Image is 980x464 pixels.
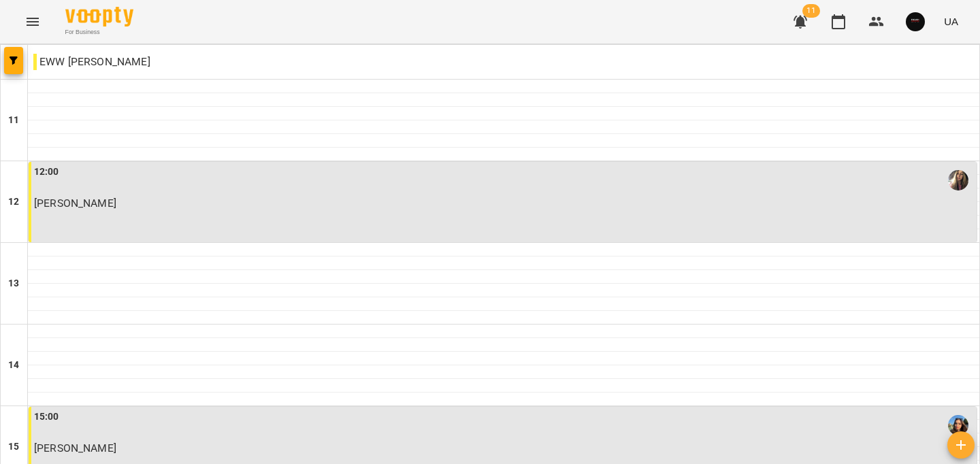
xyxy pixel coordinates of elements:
h6: 12 [8,195,19,210]
label: 15:00 [34,410,59,425]
button: Створити урок [947,431,975,459]
span: [PERSON_NAME] [34,197,116,210]
img: 5eed76f7bd5af536b626cea829a37ad3.jpg [906,12,925,31]
span: For Business [65,28,133,37]
p: EWW [PERSON_NAME] [33,54,150,70]
span: [PERSON_NAME] [34,442,116,454]
span: UA [944,14,958,29]
h6: 14 [8,358,19,373]
h6: 13 [8,276,19,291]
button: Menu [16,5,49,38]
img: Верютіна Надія Вадимівна [948,415,968,435]
button: UA [938,9,964,34]
h6: 15 [8,440,19,454]
img: Voopty Logo [65,7,133,27]
img: Бойко Олександра Вікторівна [948,170,968,190]
label: 12:00 [34,165,59,180]
h6: 11 [8,113,19,128]
span: 11 [802,4,820,18]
